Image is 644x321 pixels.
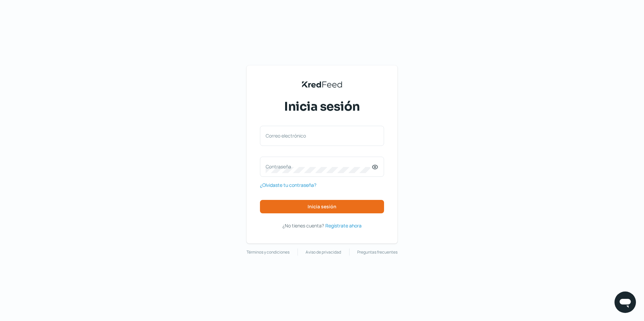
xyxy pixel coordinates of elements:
[260,200,384,213] button: Inicia sesión
[266,163,372,170] label: Contraseña
[325,221,362,230] a: Regístrate ahora
[260,181,316,189] a: ¿Olvidaste tu contraseña?
[247,249,289,256] a: Términos y condiciones
[266,132,372,139] label: Correo electrónico
[357,249,397,256] a: Preguntas frecuentes
[619,296,632,309] img: chatIcon
[282,222,324,229] span: ¿No tienes cuenta?
[306,249,341,256] a: Aviso de privacidad
[308,204,336,209] span: Inicia sesión
[284,98,360,115] span: Inicia sesión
